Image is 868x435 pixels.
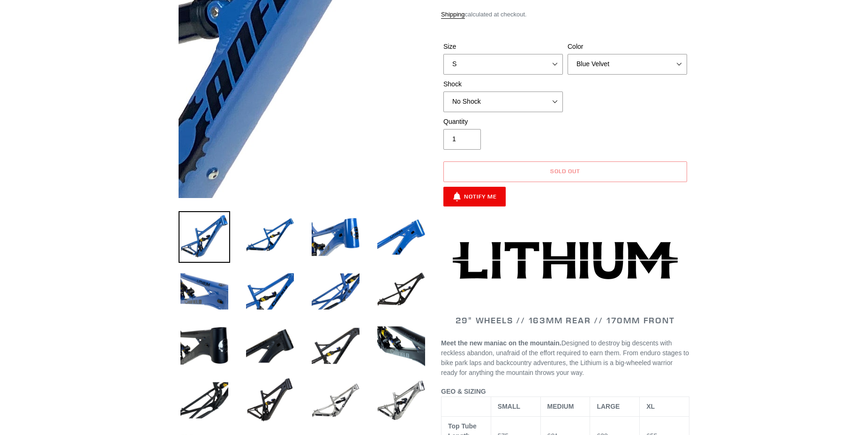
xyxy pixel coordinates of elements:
img: Load image into Gallery viewer, LITHIUM - Frameset [310,320,361,372]
label: Size [443,42,563,52]
span: 29" WHEELS // 163mm REAR // 170mm FRONT [456,315,674,326]
span: From enduro stages to bike park laps and backcountry adventures, the Lithium is a big-wheeled war... [441,349,689,376]
button: Notify Me [443,187,506,206]
b: Meet the new maniac on the mountain. [441,339,561,347]
button: Sold out [443,161,687,182]
span: Designed to destroy big descents with reckless abandon, unafraid of the effort required to earn t... [441,339,689,376]
img: Load image into Gallery viewer, LITHIUM - Frameset [179,320,230,372]
img: Load image into Gallery viewer, LITHIUM - Frameset [310,374,361,426]
span: GEO & SIZING [441,388,486,395]
label: Shock [443,79,563,89]
img: Load image into Gallery viewer, LITHIUM - Frameset [244,374,296,426]
img: Lithium-Logo_480x480.png [453,242,678,279]
img: Load image into Gallery viewer, LITHIUM - Frameset [179,211,230,263]
a: Shipping [441,11,465,19]
span: Sold out [550,168,580,175]
span: XL [646,403,655,410]
img: Load image into Gallery viewer, LITHIUM - Frameset [244,266,296,317]
img: Load image into Gallery viewer, LITHIUM - Frameset [244,211,296,263]
label: Color [568,42,687,52]
div: calculated at checkout. [441,10,689,19]
span: LARGE [597,403,620,410]
img: Load image into Gallery viewer, LITHIUM - Frameset [375,320,427,372]
img: Load image into Gallery viewer, LITHIUM - Frameset [310,211,361,263]
span: . [582,369,584,376]
img: Load image into Gallery viewer, LITHIUM - Frameset [179,374,230,426]
img: Load image into Gallery viewer, LITHIUM - Frameset [179,266,230,317]
img: Load image into Gallery viewer, LITHIUM - Frameset [375,211,427,263]
img: Load image into Gallery viewer, LITHIUM - Frameset [375,374,427,426]
img: Load image into Gallery viewer, LITHIUM - Frameset [310,266,361,317]
span: MEDIUM [547,403,574,410]
label: Quantity [443,117,563,127]
img: Load image into Gallery viewer, LITHIUM - Frameset [244,320,296,372]
span: SMALL [498,403,520,410]
img: Load image into Gallery viewer, LITHIUM - Frameset [375,266,427,317]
